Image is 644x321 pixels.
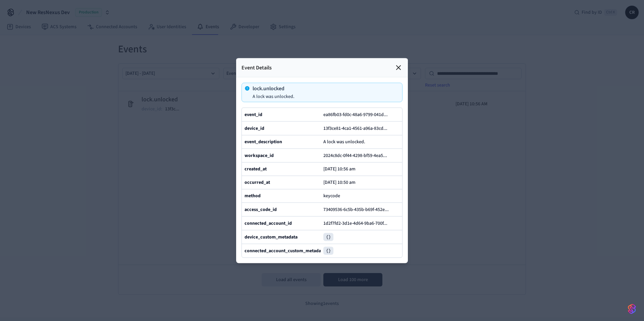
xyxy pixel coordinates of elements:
[245,179,270,186] b: occurred_at
[245,233,298,240] b: device_custom_metadata
[322,151,394,159] button: 2024c8dc-0f44-4298-bf59-4ea5...
[322,205,395,213] button: 73409536-6c5b-435b-b69f-452e...
[245,166,267,172] b: created_at
[323,193,340,199] span: keycode
[323,233,333,241] pre: {}
[245,193,261,199] b: method
[322,110,394,118] button: ea86fb03-fd0c-48a6-9799-041d...
[245,247,325,254] b: connected_account_custom_metadata
[241,63,272,71] p: Event Details
[322,219,394,227] button: 1d2f7fd2-3d1e-4d64-9ba6-700f...
[322,124,394,132] button: 13f3ce81-4ca1-4561-a96a-83cd...
[245,139,282,145] b: event_description
[245,125,264,131] b: device_id
[245,206,277,213] b: access_code_id
[245,111,262,118] b: event_id
[628,304,636,314] img: SeamLogoGradient.69752ec5.svg
[253,94,294,99] p: A lock was unlocked.
[323,247,333,255] pre: {}
[245,152,274,159] b: workspace_id
[323,180,356,185] p: [DATE] 10:50 am
[245,220,292,226] b: connected_account_id
[253,86,294,91] p: lock.unlocked
[323,166,356,172] p: [DATE] 10:56 am
[323,139,365,145] span: A lock was unlocked.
